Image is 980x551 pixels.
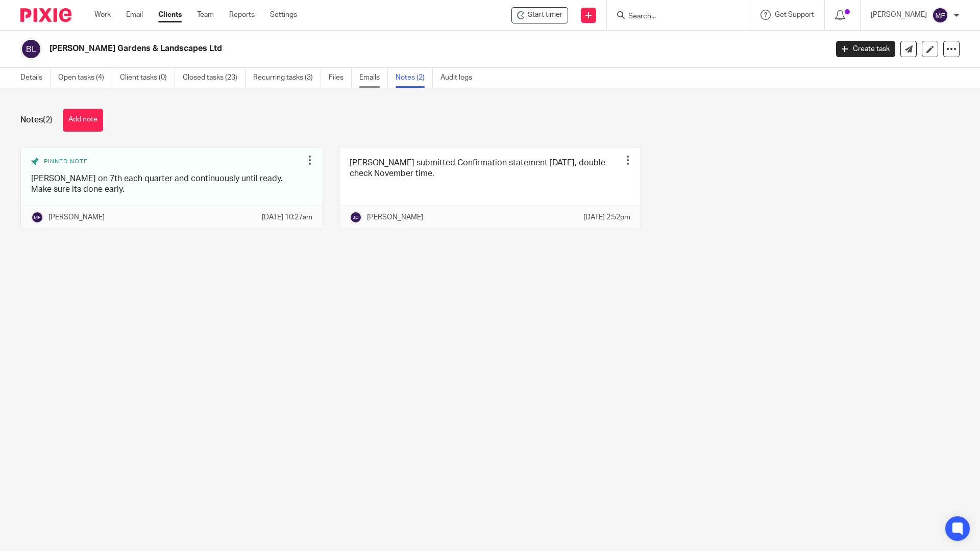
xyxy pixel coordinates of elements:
span: Get Support [775,11,814,18]
p: [PERSON_NAME] [367,212,423,222]
span: Start timer [528,10,562,20]
button: Add note [63,109,103,132]
a: Closed tasks (23) [183,68,246,88]
a: Work [94,10,111,20]
p: [DATE] 2:52pm [583,212,630,222]
a: Recurring tasks (3) [253,68,321,88]
span: (2) [43,116,53,124]
a: Open tasks (4) [58,68,112,88]
a: Clients [158,10,182,20]
a: Reports [229,10,255,20]
p: [PERSON_NAME] [48,212,105,222]
a: Client tasks (0) [120,68,175,88]
p: [PERSON_NAME] [871,10,927,20]
img: svg%3E [350,211,362,223]
a: Details [20,68,51,88]
div: Pinned note [31,158,302,166]
a: Email [126,10,143,20]
img: svg%3E [31,211,43,223]
a: Audit logs [440,68,480,88]
a: Team [197,10,214,20]
h2: [PERSON_NAME] Gardens & Landscapes Ltd [50,43,667,54]
a: Create task [836,41,895,57]
img: svg%3E [20,38,42,60]
img: svg%3E [932,7,948,23]
a: Notes (2) [396,68,433,88]
img: Pixie [20,8,71,22]
a: Emails [359,68,388,88]
div: Barrigan's Gardens & Landscapes Ltd [511,7,568,23]
a: Settings [270,10,297,20]
input: Search [627,12,719,21]
p: [DATE] 10:27am [262,212,312,222]
a: Files [329,68,352,88]
h1: Notes [20,115,53,126]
